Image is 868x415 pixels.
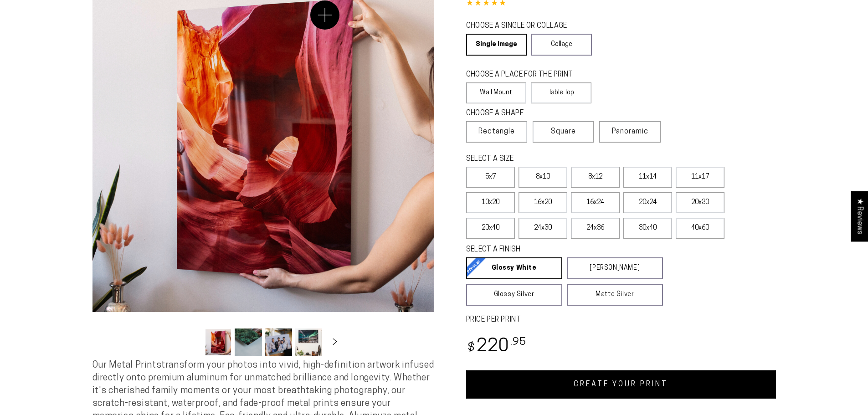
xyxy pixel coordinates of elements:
[623,192,672,213] label: 20x24
[851,191,868,241] div: Click to open Judge.me floating reviews tab
[466,315,776,325] label: PRICE PER PRINT
[325,332,345,352] button: Slide right
[623,218,672,239] label: 30x40
[676,167,724,188] label: 11x17
[571,167,620,188] label: 8x12
[466,245,641,255] legend: SELECT A FINISH
[676,218,724,239] label: 40x60
[519,218,567,239] label: 24x30
[466,82,527,103] label: Wall Mount
[478,126,515,137] span: Rectangle
[265,328,292,356] button: Load image 3 in gallery view
[612,128,648,135] span: Panoramic
[295,328,322,356] button: Load image 4 in gallery view
[466,257,562,279] a: Glossy White
[182,332,202,352] button: Slide left
[466,108,585,119] legend: CHOOSE A SHAPE
[531,34,592,56] a: Collage
[466,192,515,213] label: 10x20
[519,167,567,188] label: 8x10
[466,21,584,31] legend: CHOOSE A SINGLE OR COLLAGE
[571,218,620,239] label: 24x36
[510,337,527,348] sup: .95
[466,284,562,306] a: Glossy Silver
[519,192,567,213] label: 16x20
[551,126,576,137] span: Square
[466,370,776,399] a: CREATE YOUR PRINT
[567,257,663,279] a: [PERSON_NAME]
[466,34,527,56] a: Single Image
[466,167,515,188] label: 5x7
[466,70,583,80] legend: CHOOSE A PLACE FOR THE PRINT
[531,82,591,103] label: Table Top
[466,154,648,164] legend: SELECT A SIZE
[205,328,232,356] button: Load image 1 in gallery view
[623,167,672,188] label: 11x14
[235,328,262,356] button: Load image 2 in gallery view
[571,192,620,213] label: 16x24
[467,342,475,354] span: $
[676,192,724,213] label: 20x30
[466,218,515,239] label: 20x40
[466,338,527,356] bdi: 220
[567,284,663,306] a: Matte Silver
